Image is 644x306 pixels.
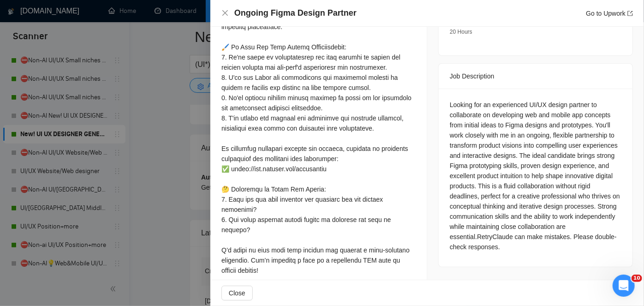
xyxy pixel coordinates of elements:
[613,275,635,297] iframe: Intercom live chat
[627,11,633,16] span: export
[450,29,472,35] span: 20 Hours
[229,288,245,298] span: Close
[450,64,621,89] div: Job Description
[632,275,642,282] span: 10
[221,9,229,17] button: Close
[234,7,357,19] h4: Ongoing Figma Design Partner
[221,286,253,300] button: Close
[586,10,633,17] a: Go to Upworkexport
[221,9,229,17] span: close
[450,100,621,252] div: Looking for an experienced UI/UX design partner to collaborate on developing web and mobile app c...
